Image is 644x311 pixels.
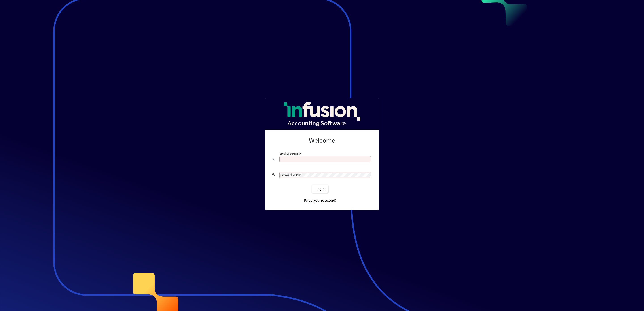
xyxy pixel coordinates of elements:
[272,137,372,144] h2: Welcome
[280,173,300,176] mat-label: Password or Pin
[280,152,300,155] mat-label: Email or Barcode
[312,185,328,193] button: Login
[302,197,338,205] a: Forgot your password?
[304,198,337,203] span: Forgot your password?
[316,187,325,191] span: Login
